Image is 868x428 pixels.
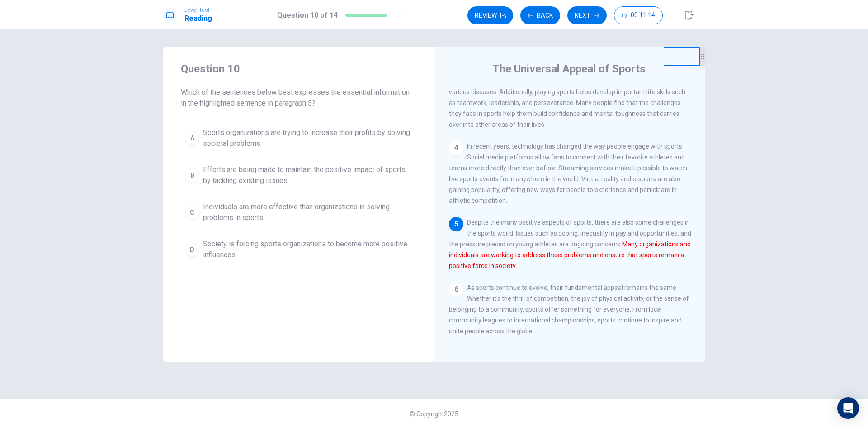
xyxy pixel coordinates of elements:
[184,7,212,13] span: Level Test
[203,202,412,223] span: Individuals are more effective than organizations in solving problems in sports.
[449,240,691,269] font: Many organizations and individuals are working to address these problems and ensure that sports r...
[203,239,412,260] span: Society is forcing sports organizations to become more positive influences.
[181,160,416,190] button: BEfforts are being made to maintain the positive impact of sports by tackling existing issues.
[449,284,689,335] span: As sports continue to evolve, their fundamental appeal remains the same. Whether it's the thrill ...
[181,197,416,227] button: CIndividuals are more effective than organizations in solving problems in sports.
[185,131,199,145] div: A
[449,217,463,231] div: 5
[410,410,458,418] span: © Copyright 2025
[449,143,687,204] span: In recent years, technology has changed the way people engage with sports. Social media platforms...
[184,13,212,24] h1: Reading
[185,205,199,220] div: C
[449,141,463,155] div: 4
[567,6,607,24] button: Next
[181,235,416,264] button: DSociety is forcing sports organizations to become more positive influences.
[631,12,655,19] span: 00:11:14
[181,87,416,109] span: Which of the sentences below best expresses the essential information in the highlighted sentence...
[492,62,646,76] h4: The Universal Appeal of Sports
[277,10,338,21] h1: Question 10 of 14
[181,123,416,153] button: ASports organizations are trying to increase their profits by solving societal problems.
[181,62,416,76] h4: Question 10
[614,6,663,24] button: 00:11:14
[449,219,691,269] span: Despite the many positive aspects of sports, there are also some challenges in the sports world. ...
[837,397,859,419] div: Open Intercom Messenger
[449,282,463,297] div: 6
[520,6,560,24] button: Back
[185,242,199,257] div: D
[203,127,412,149] span: Sports organizations are trying to increase their profits by solving societal problems.
[185,168,199,183] div: B
[203,164,412,186] span: Efforts are being made to maintain the positive impact of sports by tackling existing issues.
[467,6,513,24] button: Review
